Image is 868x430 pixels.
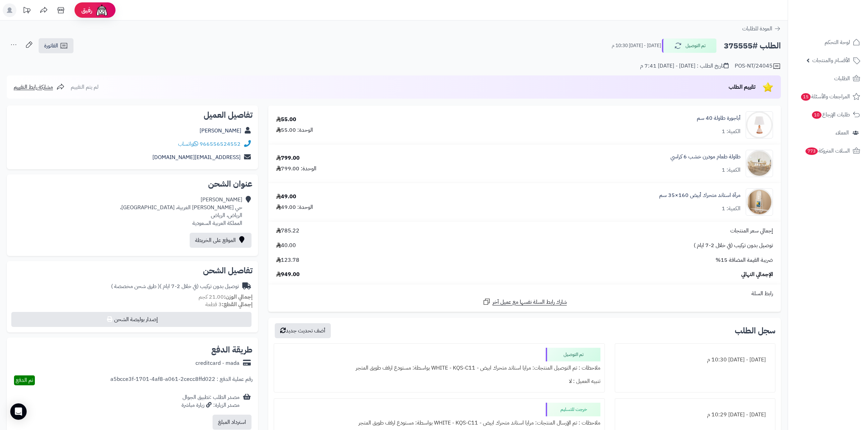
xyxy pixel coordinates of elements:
[276,271,300,278] span: 949.00
[200,127,241,135] a: [PERSON_NAME]
[278,416,600,430] div: ملاحظات : تم الإرسال المنتجات: مرايا استاند متحرك ابيض - WHITE - KQS-C11 بواسطة: مستودع ارفف طويق...
[12,180,253,188] h2: عنوان الشحن
[619,353,771,367] div: [DATE] - [DATE] 10:30 م
[271,290,778,298] div: رابط السلة
[275,323,331,338] button: أضف تحديث جديد
[742,25,772,33] span: العودة للطلبات
[152,153,241,161] a: [EMAIL_ADDRESS][DOMAIN_NAME]
[276,256,299,264] span: 123.78
[276,193,296,201] div: 49.00
[735,62,781,70] div: POS-NT/24045
[16,376,33,384] span: تم الدفع
[694,242,773,249] span: توصيل بدون تركيب (في خلال 2-7 ايام )
[792,34,864,51] a: لوحة التحكم
[825,38,850,47] span: لوحة التحكم
[181,401,240,409] div: مصدر الزيارة: زيارة مباشرة
[792,70,864,87] a: الطلبات
[483,298,567,306] a: شارك رابط السلة نفسها مع عميل آخر
[199,293,253,301] small: 21.00 كجم
[120,196,242,227] div: [PERSON_NAME] حي [PERSON_NAME] الغربية، [GEOGRAPHIC_DATA]، الرياض، الرياض المملكة العربية السعودية
[211,346,253,354] h2: طريقة الدفع
[12,267,253,275] h2: تفاصيل الشحن
[746,188,773,216] img: 1753188266-1-90x90.jpg
[811,110,850,119] span: طلبات الإرجاع
[834,74,850,83] span: الطلبات
[492,298,567,306] span: شارك رابط السلة نفسها مع عميل آخر
[200,140,241,148] a: 966556524552
[18,3,35,19] a: تحديثات المنصة
[805,146,850,156] span: السلات المتروكة
[722,166,741,174] div: الكمية: 1
[801,93,811,101] span: 15
[14,83,53,91] span: مشاركة رابط التقييم
[39,38,73,53] a: الفاتورة
[178,140,198,148] a: واتساب
[735,327,775,335] h3: سجل الطلب
[14,83,65,91] a: مشاركة رابط التقييم
[746,150,773,177] img: 1752668200-1-90x90.jpg
[111,282,160,290] span: ( طرق شحن مخصصة )
[546,348,600,361] div: تم التوصيل
[278,361,600,375] div: ملاحظات : تم التوصيل المنتجات: مرايا استاند متحرك ابيض - WHITE - KQS-C11 بواسطة: مستودع ارفف طويق...
[729,83,756,91] span: تقييم الطلب
[224,293,253,301] strong: إجمالي الوزن:
[741,271,773,278] span: الإجمالي النهائي
[697,114,741,122] a: أباجورة طاولة 40 سم
[11,312,252,327] button: إصدار بوليصة الشحن
[276,116,296,124] div: 55.00
[190,233,252,248] a: الموقع على الخريطة
[278,375,600,388] div: تنبيه العميل : لا
[805,147,818,155] span: 773
[792,143,864,159] a: السلات المتروكة773
[276,242,296,249] span: 40.00
[71,83,98,91] span: لم يتم التقييم
[792,106,864,123] a: طلبات الإرجاع10
[800,92,850,101] span: المراجعات والأسئلة
[276,203,313,211] div: الوحدة: 49.00
[95,3,109,17] img: ai-face.png
[742,25,781,33] a: العودة للطلبات
[836,128,849,138] span: العملاء
[195,359,240,367] div: creditcard - mada
[792,125,864,141] a: العملاء
[722,128,741,135] div: الكمية: 1
[716,256,773,264] span: ضريبة القيمة المضافة 15%
[81,6,92,14] span: رفيق
[812,56,850,65] span: الأقسام والمنتجات
[10,403,27,420] div: Open Intercom Messenger
[44,42,58,50] span: الفاتورة
[640,62,729,70] div: تاريخ الطلب : [DATE] - [DATE] 7:41 م
[670,153,741,161] a: طاولة طعام مودرن خشب 6 كراسي
[612,42,661,49] small: [DATE] - [DATE] 10:30 م
[276,165,316,173] div: الوحدة: 799.00
[724,39,781,53] h2: الطلب #375555
[619,408,771,421] div: [DATE] - [DATE] 10:29 م
[722,205,741,213] div: الكمية: 1
[746,111,773,139] img: 1708502295-220202010974-90x90.jpg
[792,88,864,105] a: المراجعات والأسئلة15
[659,191,741,199] a: مرآة استاند متحرك أبيض 160×35 سم
[213,415,252,430] button: استرداد المبلغ
[276,227,299,235] span: 785.22
[730,227,773,235] span: إجمالي سعر المنتجات
[181,393,240,409] div: مصدر الطلب :تطبيق الجوال
[12,111,253,119] h2: تفاصيل العميل
[662,39,717,53] button: تم التوصيل
[111,283,239,290] div: توصيل بدون تركيب (في خلال 2-7 ايام )
[205,300,253,309] small: 3 قطعة
[222,300,253,309] strong: إجمالي القطع:
[812,111,822,119] span: 10
[822,7,862,21] img: logo-2.png
[110,375,253,385] div: رقم عملية الدفع : a5bcce3f-1701-4af8-a061-2cecc8ffd022
[276,126,313,134] div: الوحدة: 55.00
[546,403,600,416] div: خرجت للتسليم
[276,154,300,162] div: 799.00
